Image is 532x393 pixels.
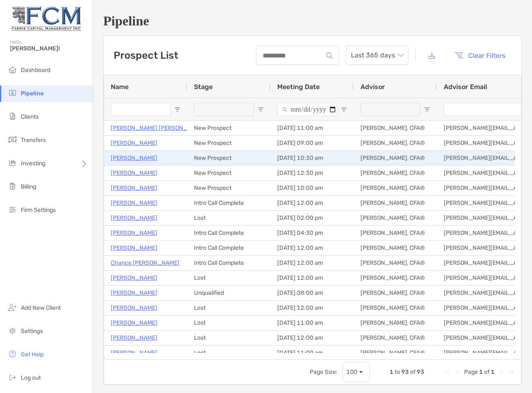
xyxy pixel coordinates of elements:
[271,226,354,240] div: [DATE] 04:30 pm
[111,303,157,313] a: [PERSON_NAME]
[111,123,205,133] a: [PERSON_NAME] [PERSON_NAME]
[111,273,157,283] a: [PERSON_NAME]
[187,271,271,285] div: Lost
[7,181,17,191] img: billing icon
[187,151,271,165] div: New Prospect
[21,137,46,144] span: Transfers
[271,211,354,225] div: [DATE] 02:00 pm
[187,121,271,135] div: New Prospect
[271,196,354,210] div: [DATE] 12:00 am
[346,368,358,376] div: 100
[111,243,157,253] p: [PERSON_NAME]
[448,46,512,65] button: Clear Filters
[271,151,354,165] div: [DATE] 10:30 am
[103,13,522,29] h1: Pipeline
[271,301,354,315] div: [DATE] 12:00 am
[187,256,271,270] div: Intro Call Complete
[7,158,17,168] img: investing icon
[360,83,385,91] span: Advisor
[111,213,157,223] a: [PERSON_NAME]
[187,196,271,210] div: Intro Call Complete
[187,226,271,240] div: Intro Call Complete
[464,368,478,376] span: Page
[341,106,347,113] button: Open Filter Menu
[21,183,36,190] span: Billing
[354,286,437,300] div: [PERSON_NAME], CFA®
[21,90,44,97] span: Pipeline
[187,346,271,360] div: Lost
[7,372,17,382] img: logout icon
[271,316,354,330] div: [DATE] 11:00 am
[10,45,88,52] span: [PERSON_NAME]!
[111,258,179,268] p: Chance [PERSON_NAME]
[111,198,157,208] a: [PERSON_NAME]
[7,302,17,312] img: add_new_client icon
[7,111,17,121] img: clients icon
[187,286,271,300] div: Unqualified
[114,50,178,61] h3: Prospect List
[10,3,83,33] img: Zoe Logo
[7,88,17,98] img: pipeline icon
[277,83,320,91] span: Meeting Date
[111,228,157,238] a: [PERSON_NAME]
[111,318,157,328] p: [PERSON_NAME]
[111,333,157,343] a: [PERSON_NAME]
[21,374,41,381] span: Log out
[271,181,354,195] div: [DATE] 10:00 am
[417,368,424,376] span: 93
[354,196,437,210] div: [PERSON_NAME], CFA®
[111,138,157,148] p: [PERSON_NAME]
[310,368,338,376] div: Page Size:
[326,52,333,59] img: input icon
[354,271,437,285] div: [PERSON_NAME], CFA®
[111,183,157,193] p: [PERSON_NAME]
[354,166,437,180] div: [PERSON_NAME], CFA®
[21,206,56,214] span: Firm Settings
[410,368,415,376] span: of
[343,362,370,382] div: Page Size
[271,286,354,300] div: [DATE] 08:00 am
[7,204,17,214] img: firm-settings icon
[354,301,437,315] div: [PERSON_NAME], CFA®
[111,168,157,178] a: [PERSON_NAME]
[111,348,157,358] a: [PERSON_NAME]
[7,326,17,336] img: settings icon
[354,226,437,240] div: [PERSON_NAME], CFA®
[354,121,437,135] div: [PERSON_NAME], CFA®
[257,106,264,113] button: Open Filter Menu
[187,316,271,330] div: Lost
[354,136,437,150] div: [PERSON_NAME], CFA®
[7,134,17,144] img: transfers icon
[187,241,271,255] div: Intro Call Complete
[354,316,437,330] div: [PERSON_NAME], CFA®
[351,46,403,65] span: Last 365 days
[271,256,354,270] div: [DATE] 12:00 am
[498,369,505,376] div: Next Page
[424,106,430,113] button: Open Filter Menu
[21,304,61,311] span: Add New Client
[7,349,17,359] img: get-help icon
[21,67,50,74] span: Dashboard
[271,136,354,150] div: [DATE] 09:00 am
[354,346,437,360] div: [PERSON_NAME], CFA®
[271,166,354,180] div: [DATE] 12:30 pm
[354,211,437,225] div: [PERSON_NAME], CFA®
[271,346,354,360] div: [DATE] 11:00 am
[111,153,157,163] p: [PERSON_NAME]
[21,351,44,358] span: Get Help
[187,181,271,195] div: New Prospect
[194,83,213,91] span: Stage
[174,106,181,113] button: Open Filter Menu
[111,103,171,116] input: Name Filter Input
[111,288,157,298] p: [PERSON_NAME]
[187,211,271,225] div: Lost
[401,368,409,376] span: 93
